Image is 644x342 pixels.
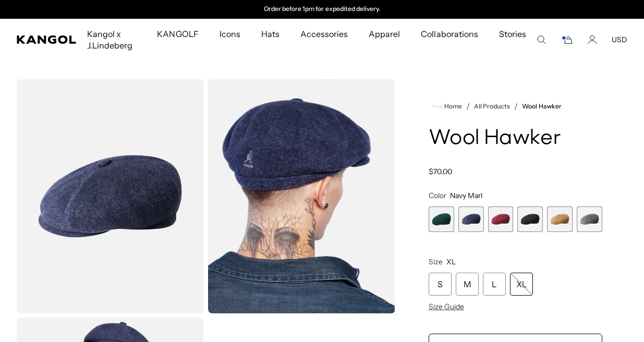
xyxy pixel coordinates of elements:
[87,19,136,60] span: Kangol x J.Lindeberg
[429,206,454,232] label: Deep Emerald
[358,19,410,49] a: Apparel
[547,206,573,232] label: Camel
[209,19,251,49] a: Icons
[157,19,198,49] span: KANGOLF
[446,257,456,266] span: XL
[300,19,348,49] span: Accessories
[215,5,430,14] slideshow-component: Announcement bar
[588,35,597,44] a: Account
[458,206,484,232] label: Navy Marl
[489,19,537,60] a: Stories
[429,273,452,296] div: S
[147,19,209,49] a: KANGOLF
[77,19,147,60] a: Kangol x J.Lindeberg
[290,19,358,49] a: Accessories
[517,206,543,232] label: Black
[215,5,430,14] div: 2 of 2
[488,206,514,232] div: 3 of 6
[251,19,290,49] a: Hats
[429,167,452,176] span: $70.00
[429,257,443,266] span: Size
[612,35,627,44] button: USD
[499,19,526,60] span: Stories
[215,5,430,14] div: Announcement
[429,191,446,200] span: Color
[410,19,488,49] a: Collaborations
[474,103,510,110] a: All Products
[577,206,602,232] label: Flannel
[369,19,400,49] span: Apparel
[462,100,470,113] li: /
[17,35,77,44] a: Kangol
[537,35,546,44] summary: Search here
[442,103,462,110] span: Home
[421,19,478,49] span: Collaborations
[429,206,454,232] div: 1 of 6
[264,5,380,14] p: Order before 1pm for expedited delivery.
[429,100,602,113] nav: breadcrumbs
[429,127,602,150] h1: Wool Hawker
[458,206,484,232] div: 2 of 6
[510,273,533,296] div: XL
[261,19,280,49] span: Hats
[208,79,395,313] img: navy-marl
[429,302,464,311] span: Size Guide
[433,102,462,111] a: Home
[456,273,479,296] div: M
[488,206,514,232] label: Cranberry
[522,103,561,110] a: Wool Hawker
[17,79,204,313] img: color-navy-marl
[561,35,573,44] button: Cart
[483,273,506,296] div: L
[577,206,602,232] div: 6 of 6
[547,206,573,232] div: 5 of 6
[220,19,240,49] span: Icons
[450,191,482,200] span: Navy Marl
[517,206,543,232] div: 4 of 6
[510,100,518,113] li: /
